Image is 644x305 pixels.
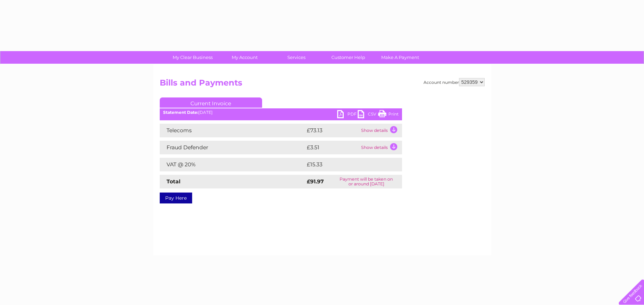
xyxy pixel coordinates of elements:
[160,97,262,108] a: Current Invoice
[372,51,428,64] a: Make A Payment
[268,51,325,64] a: Services
[305,124,359,137] td: £73.13
[358,110,378,120] a: CSV
[320,51,376,64] a: Customer Help
[331,175,402,188] td: Payment will be taken on or around [DATE]
[160,124,305,137] td: Telecoms
[307,178,324,185] strong: £91.97
[305,158,387,171] td: £15.33
[160,141,305,154] td: Fraud Defender
[160,78,485,91] h2: Bills and Payments
[424,78,485,86] div: Account number
[359,124,402,137] td: Show details
[167,178,181,185] strong: Total
[160,110,402,115] div: [DATE]
[160,158,305,171] td: VAT @ 20%
[164,51,221,64] a: My Clear Business
[337,110,358,120] a: PDF
[163,110,198,115] b: Statement Date:
[160,193,192,203] a: Pay Here
[359,141,402,154] td: Show details
[305,141,359,154] td: £3.51
[216,51,273,64] a: My Account
[378,110,399,120] a: Print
